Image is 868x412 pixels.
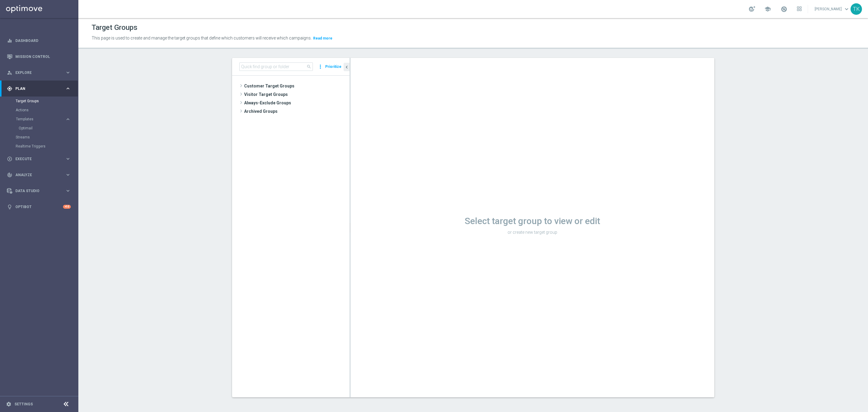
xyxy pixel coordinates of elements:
[65,188,71,194] i: keyboard_arrow_right
[851,3,862,15] div: TK
[19,124,78,133] div: Optimail
[65,172,71,178] i: keyboard_arrow_right
[7,86,71,91] button: gps_fixed Plan keyboard_arrow_right
[7,156,65,162] div: Execute
[15,33,71,49] a: Dashboard
[7,86,65,91] div: Plan
[15,49,71,65] a: Mission Control
[344,64,350,70] i: chevron_left
[65,156,71,162] i: keyboard_arrow_right
[7,70,65,75] div: Explore
[16,142,78,151] div: Realtime Triggers
[63,205,71,209] div: +10
[764,6,771,12] span: school
[7,70,71,75] button: person_search Explore keyboard_arrow_right
[7,189,71,193] button: Data Studio keyboard_arrow_right
[19,126,63,131] a: Optimail
[244,82,350,90] span: Customer Target Groups
[7,38,71,43] button: equalizer Dashboard
[16,133,78,142] div: Streams
[16,106,78,115] div: Actions
[7,49,71,65] div: Mission Control
[16,115,78,133] div: Templates
[16,117,59,121] span: Templates
[7,33,71,49] div: Dashboard
[92,36,312,40] span: This page is used to create and manage the target groups that define which customers will receive...
[16,99,63,103] a: Target Groups
[15,71,65,74] span: Explore
[15,173,65,177] span: Analyze
[65,86,71,91] i: keyboard_arrow_right
[7,54,71,59] button: Mission Control
[7,204,12,210] i: lightbulb
[16,108,63,113] a: Actions
[15,87,65,90] span: Plan
[7,38,12,43] i: equalizer
[7,86,12,91] i: gps_fixed
[351,230,714,235] p: or create new target group
[6,401,11,407] i: settings
[16,97,78,106] div: Target Groups
[814,5,851,14] a: [PERSON_NAME]keyboard_arrow_down
[65,70,71,75] i: keyboard_arrow_right
[317,62,323,71] i: more_vert
[7,188,65,194] div: Data Studio
[15,157,65,161] span: Execute
[16,117,71,122] button: Templates keyboard_arrow_right
[239,62,313,71] input: Quick find group or folder
[16,144,63,149] a: Realtime Triggers
[7,172,12,178] i: track_changes
[15,199,63,215] a: Optibot
[344,63,350,71] button: chevron_left
[65,116,71,122] i: keyboard_arrow_right
[7,172,65,178] div: Analyze
[351,216,714,227] h1: Select target group to view or edit
[244,107,350,116] span: Archived Groups
[7,157,71,161] button: play_circle_outline Execute keyboard_arrow_right
[244,99,350,107] span: Always-Exclude Groups
[244,90,350,99] span: Visitor Target Groups
[843,6,850,12] span: keyboard_arrow_down
[92,23,137,32] h1: Target Groups
[16,135,63,140] a: Streams
[7,173,71,177] button: track_changes Analyze keyboard_arrow_right
[313,35,333,42] button: Read more
[7,156,12,162] i: play_circle_outline
[15,189,65,193] span: Data Studio
[7,199,71,215] div: Optibot
[7,70,12,75] i: person_search
[307,64,311,69] span: search
[16,117,65,121] div: Templates
[14,402,33,406] a: Settings
[7,204,71,209] button: lightbulb Optibot +10
[324,63,342,71] button: Prioritize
